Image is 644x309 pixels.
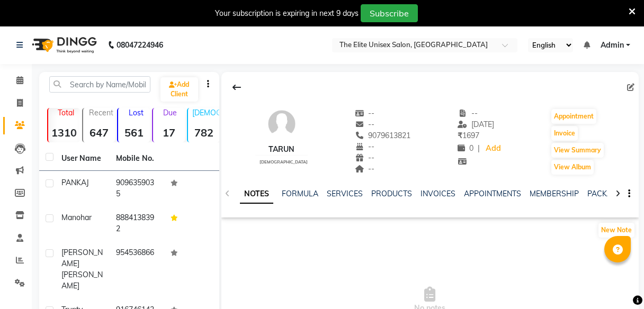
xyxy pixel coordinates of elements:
div: Back to Client [226,77,248,97]
a: SERVICES [327,189,363,198]
p: Due [155,108,185,117]
a: INVOICES [421,189,455,198]
span: 1697 [458,131,479,140]
a: NOTES [240,185,273,204]
div: Your subscription is expiring in next 9 days [215,8,359,19]
span: 0 [458,143,473,153]
img: logo [27,30,100,60]
td: 8884138392 [110,206,164,241]
td: 9096359035 [110,171,164,206]
span: ₹ [458,131,462,140]
button: New Note [598,223,634,238]
span: [DEMOGRAPHIC_DATA] [260,159,308,165]
button: Appointment [551,109,596,124]
p: Lost [122,108,150,117]
td: 954536866 [110,241,164,298]
span: manohar [61,213,92,222]
a: PACKAGES [587,189,627,198]
img: avatar [266,108,298,140]
strong: 782 [188,126,220,139]
button: View Album [551,160,594,175]
strong: 647 [83,126,115,139]
a: APPOINTMENTS [464,189,521,198]
p: [DEMOGRAPHIC_DATA] [192,108,220,117]
span: -- [458,108,478,118]
a: MEMBERSHIP [530,189,579,198]
th: Mobile No. [110,147,164,171]
span: [DATE] [458,120,494,129]
strong: 1310 [48,126,80,139]
button: View Summary [551,143,604,158]
span: | [478,143,480,154]
button: Subscribe [361,4,418,22]
strong: 17 [153,126,185,139]
a: PRODUCTS [371,189,412,198]
th: User Name [55,147,110,171]
strong: 561 [118,126,150,139]
span: -- [355,153,375,162]
span: [PERSON_NAME] [61,248,103,268]
span: 9079613821 [355,131,411,140]
b: 08047224946 [117,30,163,60]
p: Total [52,108,80,117]
a: FORMULA [282,189,318,198]
p: Recent [87,108,115,117]
span: [PERSON_NAME] [61,270,103,290]
span: -- [355,164,375,174]
span: Admin [601,40,624,51]
span: -- [355,108,375,118]
a: Add [484,141,503,156]
input: Search by Name/Mobile/Email/Code [49,76,150,93]
span: -- [355,142,375,151]
span: PANKAJ [61,178,89,187]
a: Add Client [160,77,198,102]
span: -- [355,120,375,129]
div: tarun [255,144,308,155]
button: Invoice [551,126,578,141]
